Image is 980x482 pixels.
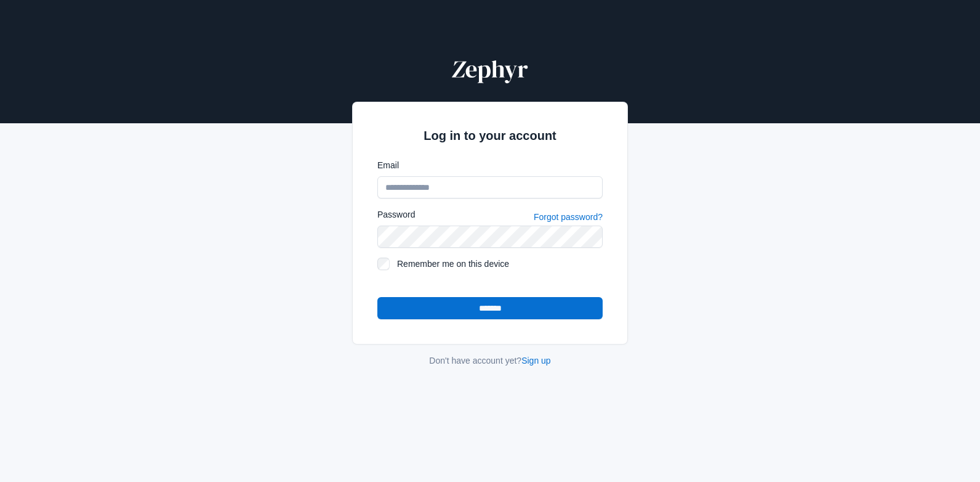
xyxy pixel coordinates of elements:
label: Remember me on this device [397,258,603,270]
a: Sign up [521,356,550,366]
label: Email [377,159,603,171]
div: Don't have account yet? [352,354,628,367]
a: Forgot password? [534,212,603,222]
img: Zephyr Logo [449,54,531,84]
h2: Log in to your account [377,127,603,144]
label: Password [377,208,415,221]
